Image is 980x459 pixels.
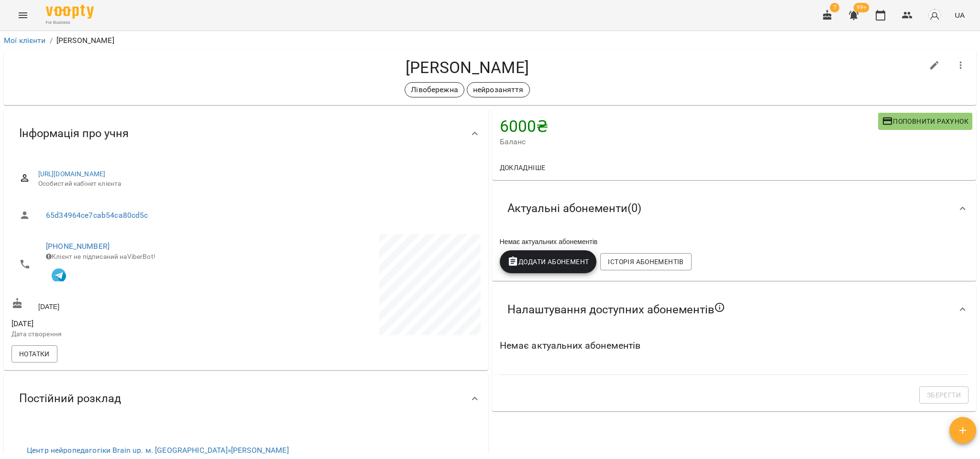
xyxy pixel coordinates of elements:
[46,20,94,26] span: For Business
[492,285,977,334] div: Налаштування доступних абонементів
[608,256,683,267] span: Історія абонементів
[830,3,839,12] span: 7
[500,136,878,148] span: Баланс
[507,201,641,216] span: Актуальні абонементи ( 0 )
[854,3,870,12] span: 99+
[50,35,53,46] li: /
[955,10,965,20] span: UA
[11,4,34,27] button: Menu
[878,113,972,130] button: Поповнити рахунок
[411,84,458,96] p: Лівобережна
[19,391,121,406] span: Постійний розклад
[4,109,488,158] div: Інформація про учня
[405,82,464,97] div: Лівобережна
[500,250,597,273] button: Додати Абонемент
[496,159,550,176] button: Докладніше
[4,35,976,46] nav: breadcrumb
[928,9,941,22] img: avatar_s.png
[10,296,246,313] div: [DATE]
[38,170,106,178] a: [URL][DOMAIN_NAME]
[11,330,244,339] p: Дата створення
[56,35,114,46] p: [PERSON_NAME]
[714,302,726,313] svg: Якщо не обрано жодного, клієнт зможе побачити всі публічні абонементи
[500,117,878,136] h4: 6000 ₴
[27,446,289,455] a: Центр нейропедагогіки Brain up. м. [GEOGRAPHIC_DATA]»[PERSON_NAME]
[46,242,110,251] a: [PHONE_NUMBER]
[46,261,72,287] button: Клієнт підписаний на VooptyBot
[951,6,969,24] button: UA
[46,211,148,220] a: 65d34964ce7cab54ca80cd5c
[19,348,50,360] span: Нотатки
[473,84,524,96] p: нейрозаняття
[11,58,923,77] h4: [PERSON_NAME]
[507,302,726,317] span: Налаштування доступних абонементів
[467,82,530,97] div: нейрозаняття
[500,162,546,173] span: Докладніше
[4,36,46,45] a: Мої клієнти
[500,338,969,353] h6: Немає актуальних абонементів
[882,116,969,127] span: Поповнити рахунок
[498,235,971,248] div: Немає актуальних абонементів
[4,374,488,423] div: Постійний розклад
[507,256,589,267] span: Додати Абонемент
[600,253,691,270] button: Історія абонементів
[38,179,473,189] span: Особистий кабінет клієнта
[11,345,57,363] button: Нотатки
[46,253,155,260] span: Клієнт не підписаний на ViberBot!
[46,5,94,19] img: Voopty Logo
[52,268,66,283] img: Telegram
[11,318,244,330] span: [DATE]
[19,126,129,141] span: Інформація про учня
[492,184,977,233] div: Актуальні абонементи(0)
